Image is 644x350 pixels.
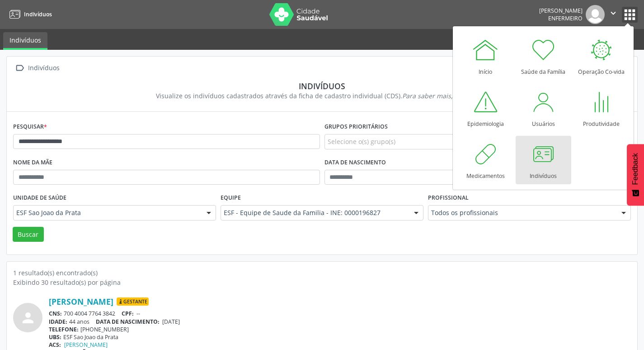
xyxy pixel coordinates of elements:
[631,153,639,185] span: Feedback
[6,7,52,22] a: Indivíduos
[49,318,631,326] div: 44 anos
[627,144,644,206] button: Feedback - Mostrar pesquisa
[49,333,61,341] span: UBS:
[458,32,513,80] a: Início
[573,84,629,132] a: Produtividade
[13,278,631,287] div: Exibindo 30 resultado(s) por página
[431,208,612,217] span: Todos os profissionais
[49,297,113,307] a: [PERSON_NAME]
[224,208,405,217] span: ESF - Equipe de Saude da Familia - INE: 0000196827
[548,14,583,22] span: Enfermeiro
[13,120,47,134] label: Pesquisar
[573,32,629,80] a: Operação Co-vida
[162,318,180,326] span: [DATE]
[458,84,513,132] a: Epidemiologia
[49,333,631,341] div: ESF Sao Joao da Prata
[516,136,571,184] a: Indivíduos
[19,91,625,101] div: Visualize os indivíduos cadastrados através da ficha de cadastro individual (CDS).
[586,5,605,24] img: img
[49,341,61,349] span: ACS:
[13,227,44,242] button: Buscar
[13,191,66,205] label: Unidade de saúde
[516,84,571,132] a: Usuários
[605,5,622,24] button: 
[428,191,469,205] label: Profissional
[49,326,79,333] span: TELEFONE:
[402,91,488,100] i: Para saber mais,
[117,297,149,306] span: Gestante
[13,156,52,170] label: Nome da mãe
[13,62,26,75] i: 
[24,10,52,18] span: Indivíduos
[539,7,583,14] div: [PERSON_NAME]
[324,156,386,170] label: Data de nascimento
[13,268,631,278] div: 1 resultado(s) encontrado(s)
[49,326,631,333] div: [PHONE_NUMBER]
[122,310,134,317] span: CPF:
[3,32,47,50] a: Indivíduos
[64,341,108,349] a: [PERSON_NAME]
[622,7,638,23] button: apps
[19,81,625,91] div: Indivíduos
[49,310,62,317] span: CNS:
[26,62,61,75] div: Indivíduos
[221,191,241,205] label: Equipe
[20,310,36,326] i: person
[136,310,140,317] span: --
[49,318,67,326] span: IDADE:
[16,208,197,217] span: ESF Sao Joao da Prata
[49,310,631,317] div: 700 4004 7764 3842
[328,137,395,146] span: Selecione o(s) grupo(s)
[96,318,160,326] span: DATA DE NASCIMENTO:
[516,32,571,80] a: Saúde da Família
[458,136,513,184] a: Medicamentos
[608,8,618,18] i: 
[324,120,388,134] label: Grupos prioritários
[13,62,61,75] a:  Indivíduos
